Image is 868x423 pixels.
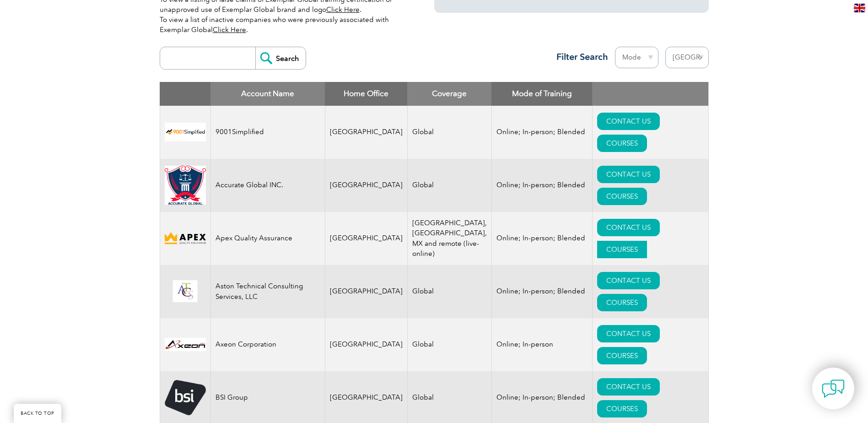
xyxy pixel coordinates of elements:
td: [GEOGRAPHIC_DATA], [GEOGRAPHIC_DATA], MX and remote (live-online) [407,212,491,265]
a: CONTACT US [597,378,660,396]
a: COURSES [597,241,647,258]
img: contact-chat.png [822,377,845,400]
td: [GEOGRAPHIC_DATA] [325,318,407,371]
td: Axeon Corporation [210,318,325,371]
img: cdfe6d45-392f-f011-8c4d-000d3ad1ee32-logo.png [165,231,206,246]
img: 5f72c78c-dabc-ea11-a814-000d3a79823d-logo.png [165,380,206,415]
h3: Filter Search [551,51,608,63]
input: Search [255,47,306,69]
a: CONTACT US [597,219,660,236]
img: en [854,4,865,12]
a: COURSES [597,294,647,311]
a: BACK TO TOP [14,404,61,423]
td: [GEOGRAPHIC_DATA] [325,159,407,212]
a: COURSES [597,188,647,205]
img: 37c9c059-616f-eb11-a812-002248153038-logo.png [165,123,206,141]
a: Click Here [213,26,246,34]
td: Global [407,106,491,159]
img: ce24547b-a6e0-e911-a812-000d3a795b83-logo.png [165,280,206,303]
a: CONTACT US [597,113,660,130]
td: Online; In-person; Blended [491,265,592,318]
th: Home Office: activate to sort column ascending [325,82,407,106]
th: Mode of Training: activate to sort column ascending [491,82,592,106]
td: Global [407,265,491,318]
td: [GEOGRAPHIC_DATA] [325,212,407,265]
td: [GEOGRAPHIC_DATA] [325,106,407,159]
img: 28820fe6-db04-ea11-a811-000d3a793f32-logo.jpg [165,338,206,352]
td: Aston Technical Consulting Services, LLC [210,265,325,318]
th: Account Name: activate to sort column descending [210,82,325,106]
td: [GEOGRAPHIC_DATA] [325,265,407,318]
a: COURSES [597,400,647,418]
a: CONTACT US [597,166,660,183]
img: a034a1f6-3919-f011-998a-0022489685a1-logo.png [165,166,206,205]
td: Online; In-person [491,318,592,371]
td: Online; In-person; Blended [491,106,592,159]
a: COURSES [597,347,647,364]
td: Online; In-person; Blended [491,212,592,265]
th: : activate to sort column ascending [592,82,708,106]
td: Online; In-person; Blended [491,159,592,212]
th: Coverage: activate to sort column ascending [407,82,491,106]
a: CONTACT US [597,272,660,289]
td: Global [407,318,491,371]
a: CONTACT US [597,325,660,342]
td: 9001Simplified [210,106,325,159]
a: COURSES [597,135,647,152]
td: Apex Quality Assurance [210,212,325,265]
td: Global [407,159,491,212]
td: Accurate Global INC. [210,159,325,212]
a: Click Here [326,5,360,14]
